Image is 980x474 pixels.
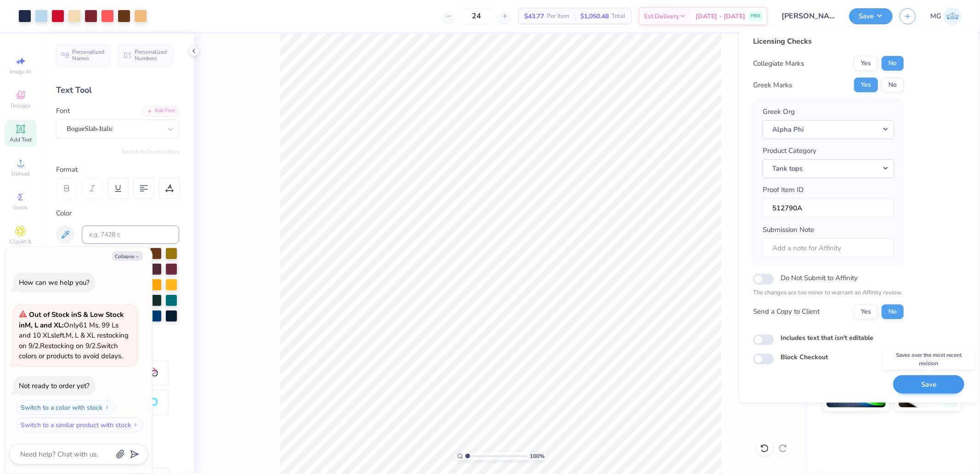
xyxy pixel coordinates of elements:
button: Collapse [112,251,143,261]
div: Greek Marks [753,80,792,90]
button: No [882,78,904,92]
button: Yes [854,56,878,71]
div: Text Tool [56,84,179,96]
label: Do Not Submit to Affinity [781,272,858,284]
div: How can we help you? [19,278,90,287]
span: Per Item [547,11,569,21]
img: Switch to a color with stock [104,405,110,410]
label: Font [56,106,70,116]
div: Format [56,164,180,175]
button: Yes [854,78,878,92]
input: – – [459,8,494,24]
input: e.g. 7428 c [82,226,179,244]
button: Tank tops [763,159,894,178]
button: No [882,56,904,71]
a: MG [930,7,962,25]
span: $43.77 [524,11,544,21]
span: [DATE] - [DATE] [696,11,745,21]
span: Total [612,11,625,21]
span: Est. Delivery [644,11,679,21]
button: Save [893,375,964,394]
div: Saves over the most recent revision [883,349,975,370]
strong: & Low Stock in M, L and XL : [19,310,124,330]
button: Switch to Greek Letters [122,148,179,155]
span: Clipart & logos [5,238,37,253]
span: Only 61 Ms, 99 Ls and 10 XLs left. M, L & XL restocking on 9/2. Restocking on 9/2. Switch colors ... [19,310,129,361]
label: Product Category [763,146,816,156]
div: Add Font [143,106,179,116]
span: $1,050.48 [580,11,609,21]
span: Greek [14,204,28,211]
span: Personalized Names [72,49,105,62]
span: Personalized Numbers [135,49,167,62]
span: Upload [11,170,30,177]
button: Alpha Phi [763,120,894,139]
div: Color [56,208,179,219]
div: Not ready to order yet? [19,381,90,390]
input: Untitled Design [775,7,842,25]
img: Michael Galon [944,7,962,25]
span: MG [930,11,941,22]
label: Submission Note [763,225,814,235]
label: Includes text that isn't editable [781,333,873,342]
span: Designs [11,102,31,109]
button: Save [849,8,893,24]
button: Switch to a color with stock [16,400,115,415]
img: Switch to a similar product with stock [133,422,138,428]
div: Licensing Checks [753,36,904,47]
div: Collegiate Marks [753,58,804,69]
button: No [882,304,904,319]
button: Yes [854,304,878,319]
input: Add a note for Affinity [763,238,894,258]
label: Greek Org [763,107,795,117]
span: FREE [751,13,760,19]
button: Switch to a similar product with stock [16,418,143,432]
p: The changes are too minor to warrant an Affinity review. [753,288,904,298]
span: Add Text [10,136,32,143]
strong: Out of Stock in S [29,310,83,319]
label: Block Checkout [781,352,828,362]
span: Image AI [10,68,32,75]
span: 100 % [530,452,544,460]
label: Proof Item ID [763,185,804,195]
div: Send a Copy to Client [753,306,820,317]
